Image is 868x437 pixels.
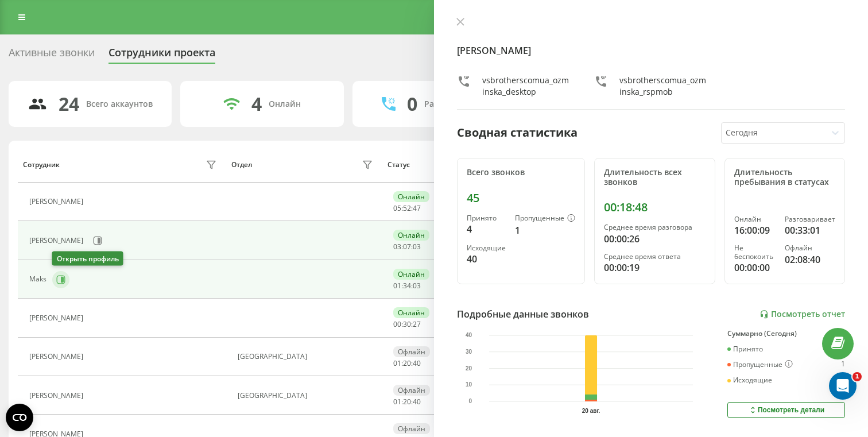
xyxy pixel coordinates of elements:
div: [PERSON_NAME] [29,392,86,400]
div: [PERSON_NAME] [29,198,86,206]
span: 27 [413,319,421,329]
div: Открыть профиль [52,252,123,266]
span: 40 [413,397,421,407]
div: Онлайн [269,99,301,109]
span: 52 [403,203,411,213]
span: 00 [393,319,401,329]
div: Среднее время разговора [604,223,706,231]
div: [GEOGRAPHIC_DATA] [238,392,376,400]
div: 00:00:19 [604,261,706,274]
div: Онлайн [734,215,776,223]
button: Посмотреть детали [727,402,845,418]
div: 4 [467,222,506,236]
span: 01 [393,397,401,407]
div: [GEOGRAPHIC_DATA] [238,353,376,361]
span: 01 [393,281,401,291]
div: Всего звонков [467,168,575,177]
div: 40 [467,252,506,266]
div: [PERSON_NAME] [29,353,86,361]
div: Исходящие [467,244,506,252]
div: Разговаривает [785,215,835,223]
div: Статус [387,161,410,169]
text: 10 [466,382,472,388]
div: Длительность пребывания в статусах [734,168,836,187]
div: vsbrotherscomua_ozminska_rspmob [619,75,708,98]
div: 45 [467,191,575,205]
span: 03 [413,242,421,252]
div: Активные звонки [9,47,95,64]
div: : : [393,282,421,290]
div: 0 [407,93,417,115]
span: 30 [403,319,411,329]
span: 01 [393,358,401,368]
div: 00:00:26 [604,232,706,246]
span: 1 [852,372,862,381]
div: 02:08:40 [785,253,835,266]
div: Сотрудник [23,161,60,169]
div: Среднее время ответа [604,253,706,261]
div: Подробные данные звонков [457,307,589,321]
span: 03 [393,242,401,252]
div: 16:00:09 [734,223,776,237]
div: Офлайн [393,385,430,396]
div: : : [393,359,421,368]
div: Длительность всех звонков [604,168,706,187]
div: Принято [467,214,506,222]
text: 0 [469,398,472,404]
div: [PERSON_NAME] [29,237,86,245]
span: 05 [393,203,401,213]
div: Онлайн [393,307,429,318]
div: Исходящие [727,376,772,384]
div: 00:00:00 [734,261,776,274]
div: 1 [515,223,575,237]
span: 20 [403,397,411,407]
div: Онлайн [393,269,429,280]
span: 40 [413,358,421,368]
span: 34 [403,281,411,291]
div: Офлайн [393,346,430,357]
div: Разговаривают [424,99,487,109]
span: 03 [413,281,421,291]
div: 4 [251,93,262,115]
div: Принято [727,345,763,353]
a: Посмотреть отчет [759,310,845,319]
div: Офлайн [393,423,430,434]
div: Пропущенные [727,360,793,369]
text: 20 авг. [582,408,600,414]
div: Суммарно (Сегодня) [727,330,845,338]
div: Maks [29,275,49,283]
div: 1 [841,360,845,369]
span: 07 [403,242,411,252]
div: : : [393,398,421,406]
div: Сводная статистика [457,124,578,141]
span: 20 [403,358,411,368]
div: : : [393,204,421,212]
div: 00:33:01 [785,223,835,237]
div: Офлайн [785,244,835,252]
text: 20 [466,365,472,372]
div: [PERSON_NAME] [29,314,86,322]
span: 47 [413,203,421,213]
text: 40 [466,332,472,338]
iframe: Intercom live chat [829,372,857,400]
button: Open CMP widget [6,404,33,431]
div: 24 [59,93,79,115]
div: vsbrotherscomua_ozminska_desktop [482,75,571,98]
h4: [PERSON_NAME] [457,44,845,57]
div: Онлайн [393,191,429,202]
div: Посмотреть детали [748,405,824,415]
div: : : [393,320,421,328]
div: : : [393,243,421,251]
div: 00:18:48 [604,200,706,214]
div: Сотрудники проекта [108,47,215,64]
text: 30 [466,349,472,355]
div: Пропущенные [515,214,575,223]
div: Онлайн [393,230,429,241]
div: Всего аккаунтов [86,99,153,109]
div: Отдел [231,161,252,169]
div: Не беспокоить [734,244,776,261]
